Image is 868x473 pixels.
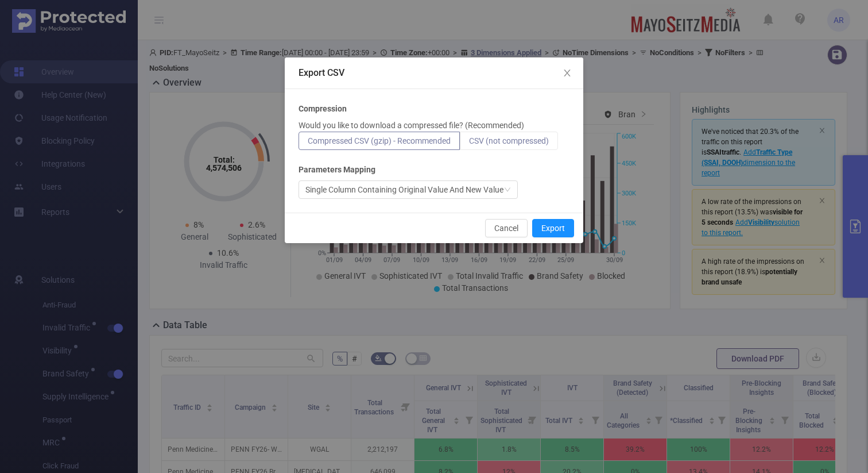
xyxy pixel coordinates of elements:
[299,67,569,79] div: Export CSV
[299,120,524,132] p: Would you like to download a compressed file? (Recommended)
[532,219,574,237] button: Export
[299,103,347,115] b: Compression
[305,181,503,198] div: Single Column Containing Original Value And New Value
[299,164,375,176] b: Parameters Mapping
[551,57,583,90] button: Close
[563,68,572,78] i: icon: close
[469,136,549,145] span: CSV (not compressed)
[485,219,528,237] button: Cancel
[504,186,511,194] i: icon: down
[308,136,451,145] span: Compressed CSV (gzip) - Recommended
